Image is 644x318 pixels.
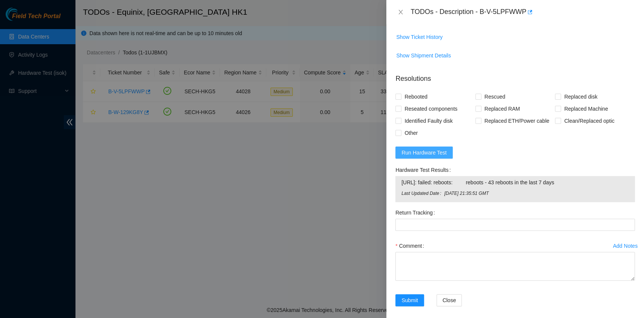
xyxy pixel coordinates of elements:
button: Submit [395,294,424,306]
button: Run Hardware Test [395,147,453,159]
button: Close [437,294,462,306]
span: [URL]: failed: reboots: reboots - 43 reboots in the last 7 days [401,178,629,187]
span: Replaced ETH/Power cable [481,115,552,127]
input: Return Tracking [395,219,635,231]
button: Add Notes [613,240,638,252]
span: Replaced Machine [561,103,611,115]
span: Rebooted [401,91,430,103]
p: Resolutions [395,68,635,84]
span: Replaced disk [561,91,600,103]
span: Replaced RAM [481,103,523,115]
span: Submit [401,296,418,304]
label: Comment [395,240,427,252]
span: Identified Faulty disk [401,115,456,127]
label: Return Tracking [395,207,438,219]
button: Close [395,9,406,16]
span: Reseated components [401,103,460,115]
span: Close [443,296,456,304]
button: Show Shipment Details [396,49,451,62]
button: Show Ticket History [396,31,443,43]
label: Hardware Test Results [395,164,453,176]
span: Show Ticket History [396,33,443,41]
span: Clean/Replaced optic [561,115,617,127]
span: Show Shipment Details [396,51,451,60]
div: Add Notes [613,243,638,249]
textarea: Comment [395,252,635,281]
span: close [398,9,404,15]
span: Run Hardware Test [401,148,447,157]
span: Last Updated Date [401,190,444,197]
span: Rescued [481,91,508,103]
div: TODOs - Description - B-V-5LPFWWP [410,6,635,18]
span: Other [401,127,421,139]
span: [DATE] 21:35:51 GMT [444,190,629,197]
